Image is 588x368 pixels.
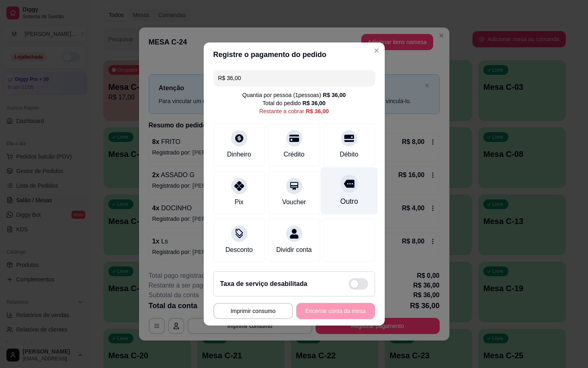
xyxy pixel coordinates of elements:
[282,197,306,207] div: Voucher
[213,303,293,319] button: Imprimir consumo
[323,91,346,99] div: R$ 36,00
[340,196,358,207] div: Outro
[306,107,329,115] div: R$ 36,00
[242,91,346,99] div: Quantia por pessoa ( 1 pessoas)
[339,150,358,159] div: Débito
[303,99,326,107] div: R$ 36,00
[263,99,326,107] div: Total do pedido
[227,150,251,159] div: Dinheiro
[226,245,253,255] div: Desconto
[284,150,305,159] div: Crédito
[204,42,385,67] header: Registre o pagamento do pedido
[259,107,329,115] div: Restante a cobrar
[220,279,308,289] h2: Taxa de serviço desabilitada
[370,44,383,57] button: Close
[234,197,243,207] div: Pix
[218,70,370,86] input: Ex.: hambúrguer de cordeiro
[276,245,312,255] div: Dividir conta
